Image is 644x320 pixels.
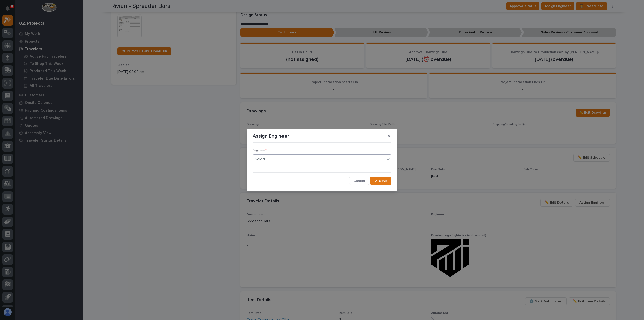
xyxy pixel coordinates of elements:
[253,149,267,152] span: Engineer
[379,179,387,183] span: Save
[370,177,391,185] button: Save
[349,177,369,185] button: Cancel
[255,157,267,162] div: Select...
[253,133,289,139] p: Assign Engineer
[353,179,365,183] span: Cancel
